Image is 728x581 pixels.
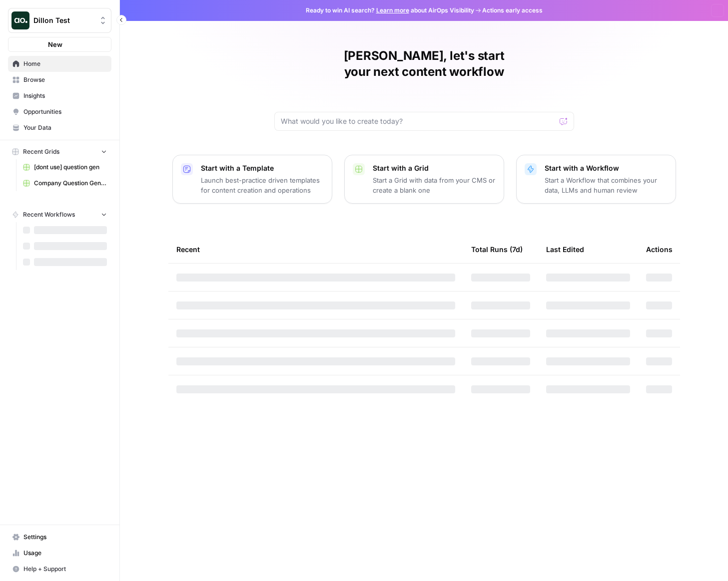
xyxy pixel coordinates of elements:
button: Recent Workflows [8,207,111,222]
img: Dillon Test Logo [11,11,29,29]
p: Start with a Grid [373,163,496,173]
button: Recent Grids [8,144,111,159]
span: Recent Workflows [23,210,75,219]
span: Home [23,59,107,68]
p: Start a Grid with data from your CMS or create a blank one [373,175,496,195]
span: Actions early access [482,6,543,15]
span: Settings [23,533,107,542]
span: Dillon Test [33,15,94,25]
button: Start with a TemplateLaunch best-practice driven templates for content creation and operations [172,155,332,204]
span: Help + Support [23,565,107,574]
p: Start a Workflow that combines your data, LLMs and human review [545,175,668,195]
button: Workspace: Dillon Test [8,8,111,33]
p: Start with a Template [201,163,324,173]
span: Your Data [23,123,107,132]
a: Learn more [376,6,409,14]
a: Settings [8,529,111,545]
input: What would you like to create today? [281,116,556,126]
a: Insights [8,88,111,104]
span: Usage [23,549,107,558]
button: Help + Support [8,561,111,577]
span: Ready to win AI search? about AirOps Visibility [306,6,474,15]
div: Actions [646,236,673,263]
div: Last Edited [546,236,584,263]
div: Recent [176,236,455,263]
button: Start with a WorkflowStart a Workflow that combines your data, LLMs and human review [516,155,676,204]
button: Start with a GridStart a Grid with data from your CMS or create a blank one [344,155,504,204]
a: Your Data [8,120,111,136]
span: Company Question Generation [34,179,107,188]
p: Start with a Workflow [545,163,668,173]
span: Browse [23,75,107,84]
a: Home [8,56,111,72]
a: Company Question Generation [18,175,111,191]
span: Opportunities [23,107,107,116]
a: Opportunities [8,104,111,120]
div: Total Runs (7d) [471,236,523,263]
span: Insights [23,91,107,100]
a: [dont use] question gen [18,159,111,175]
p: Launch best-practice driven templates for content creation and operations [201,175,324,195]
h1: [PERSON_NAME], let's start your next content workflow [274,48,574,80]
a: Browse [8,72,111,88]
a: Usage [8,545,111,561]
span: New [48,39,62,49]
span: [dont use] question gen [34,163,107,172]
button: New [8,37,111,52]
span: Recent Grids [23,147,59,156]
